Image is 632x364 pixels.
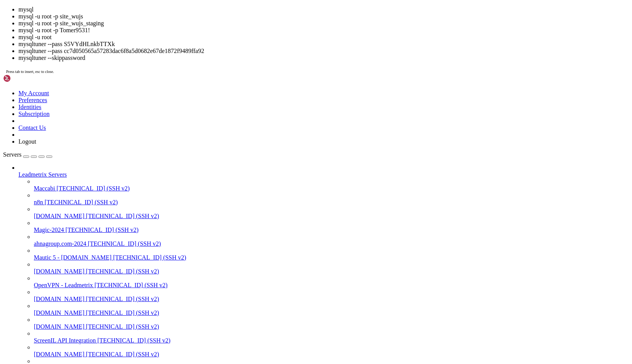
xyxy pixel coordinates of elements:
[45,199,118,205] span: [TECHNICAL_ID] (SSH v2)
[34,185,55,192] span: Maccabi
[3,151,22,158] span: Servers
[18,41,629,48] li: mysqltuner --pass S5VYdHLnkbTTXk
[34,192,629,206] li: n8n [TECHNICAL_ID] (SSH v2)
[95,282,168,288] span: [TECHNICAL_ID] (SSH v2)
[34,351,629,358] a: [DOMAIN_NAME] [TECHNICAL_ID] (SSH v2)
[3,151,52,158] a: Servers
[34,296,629,303] a: [DOMAIN_NAME] [TECHNICAL_ID] (SSH v2)
[34,309,629,316] a: [DOMAIN_NAME] [TECHNICAL_ID] (SSH v2)
[34,337,629,344] a: ScreenIL API Integration [TECHNICAL_ID] (SSH v2)
[31,150,34,156] span: ~
[34,227,64,233] span: Magic-2024
[3,112,531,118] x-row: 51 additional security updates can be applied with ESM Infra.
[34,261,629,275] li: [DOMAIN_NAME] [TECHNICAL_ID] (SSH v2)
[113,254,186,261] span: [TECHNICAL_ID] (SSH v2)
[34,289,629,303] li: [DOMAIN_NAME] [TECHNICAL_ID] (SSH v2)
[3,74,47,82] img: Shellngn
[34,275,629,289] li: OpenVPN - Leadmetrix [TECHNICAL_ID] (SSH v2)
[3,61,531,67] x-row: [URL][DOMAIN_NAME]
[18,138,36,145] a: Logout
[34,220,629,233] li: Magic-2024 [TECHNICAL_ID] (SSH v2)
[18,55,629,61] li: mysqltuner --skippassword
[57,185,130,192] span: [TECHNICAL_ID] (SSH v2)
[86,268,159,275] span: [TECHNICAL_ID] (SSH v2)
[18,27,629,34] li: mysql -u root -p Tomer9531!
[18,90,49,96] a: My Account
[3,41,531,48] x-row: * Ubuntu 20.04 LTS Focal Fossa has reached its end of standard support on 31 Ma
[86,296,159,302] span: [TECHNICAL_ID] (SSH v2)
[3,118,531,124] x-row: Learn more about enabling ESM Infra service for Ubuntu 20.04 at
[34,213,85,219] span: [DOMAIN_NAME]
[3,144,531,150] x-row: Last login: [DATE] from [TECHNICAL_ID]
[3,124,531,131] x-row: [URL][DOMAIN_NAME]
[15,150,18,156] span: @
[18,150,31,156] span: WUJS
[34,213,629,220] a: [DOMAIN_NAME] [TECHNICAL_ID] (SSH v2)
[18,34,629,41] li: mysql -u root
[18,6,629,13] li: mysql
[34,309,85,316] span: [DOMAIN_NAME]
[3,29,531,35] x-row: * Support: [URL][DOMAIN_NAME]
[3,16,531,22] x-row: * Documentation: [URL][DOMAIN_NAME]
[18,171,67,178] span: Leadmetrix Servers
[34,323,629,330] a: [DOMAIN_NAME] [TECHNICAL_ID] (SSH v2)
[34,254,111,261] span: Mautic 5 - [DOMAIN_NAME]
[3,86,531,93] x-row: 119 updates can be applied immediately.
[18,48,629,55] li: mysqltuner --pass cc7d050565a57283dac6f8a5d0682e67de1872f9489ffa92
[3,99,531,105] x-row: To see these additional updates run: apt list --upgradable
[34,296,85,302] span: [DOMAIN_NAME]
[34,240,86,247] span: ahnagroup.com-2024
[18,20,629,27] li: mysql -u root -p site_wujs_staging
[34,254,629,261] a: Mautic 5 - [DOMAIN_NAME] [TECHNICAL_ID] (SSH v2)
[34,316,629,330] li: [DOMAIN_NAME] [TECHNICAL_ID] (SSH v2)
[34,303,629,316] li: [DOMAIN_NAME] [TECHNICAL_ID] (SSH v2)
[34,199,43,205] span: n8n
[97,337,170,344] span: [TECHNICAL_ID] (SSH v2)
[86,213,159,219] span: [TECHNICAL_ID] (SSH v2)
[3,150,531,156] x-row: mysql
[34,351,85,357] span: [DOMAIN_NAME]
[34,240,629,247] a: ahnagroup.com-2024 [TECHNICAL_ID] (SSH v2)
[34,206,629,220] li: [DOMAIN_NAME] [TECHNICAL_ID] (SSH v2)
[34,344,629,358] li: [DOMAIN_NAME] [TECHNICAL_ID] (SSH v2)
[34,247,629,261] li: Mautic 5 - [DOMAIN_NAME] [TECHNICAL_ID] (SSH v2)
[86,351,159,357] span: [TECHNICAL_ID] (SSH v2)
[3,73,531,80] x-row: Expanded Security Maintenance for Infrastructure is not enabled.
[34,282,93,288] span: OpenVPN - Leadmetrix
[34,233,629,247] li: ahnagroup.com-2024 [TECHNICAL_ID] (SSH v2)
[3,93,531,99] x-row: 70 of these updates are standard security updates.
[18,97,47,103] a: Preferences
[34,199,629,206] a: n8n [TECHNICAL_ID] (SSH v2)
[34,227,629,233] a: Magic-2024 [TECHNICAL_ID] (SSH v2)
[65,150,68,157] div: (19, 23)
[6,69,54,74] span: Press tab to insert, esc to close.
[34,282,629,289] a: OpenVPN - Leadmetrix [TECHNICAL_ID] (SSH v2)
[34,185,629,192] a: Maccabi [TECHNICAL_ID] (SSH v2)
[3,22,531,29] x-row: * Management: [URL][DOMAIN_NAME]
[3,54,531,61] x-row: For more details see:
[86,323,159,330] span: [TECHNICAL_ID] (SSH v2)
[18,171,629,178] a: Leadmetrix Servers
[34,268,629,275] a: [DOMAIN_NAME] [TECHNICAL_ID] (SSH v2)
[34,150,37,156] span: #
[34,268,85,275] span: [DOMAIN_NAME]
[18,13,629,20] li: mysql -u root -p site_wujs
[3,150,15,156] span: root
[34,330,629,344] li: ScreenIL API Integration [TECHNICAL_ID] (SSH v2)
[34,323,85,330] span: [DOMAIN_NAME]
[34,178,629,192] li: Maccabi [TECHNICAL_ID] (SSH v2)
[18,104,42,110] a: Identities
[86,309,159,316] span: [TECHNICAL_ID] (SSH v2)
[34,337,96,344] span: ScreenIL API Integration
[3,3,531,10] x-row: Welcome to Ubuntu 20.04.6 LTS (GNU/Linux 5.4.0-208-generic x86_64)
[18,124,46,131] a: Contact Us
[65,227,138,233] span: [TECHNICAL_ID] (SSH v2)
[88,240,161,247] span: [TECHNICAL_ID] (SSH v2)
[18,111,50,117] a: Subscription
